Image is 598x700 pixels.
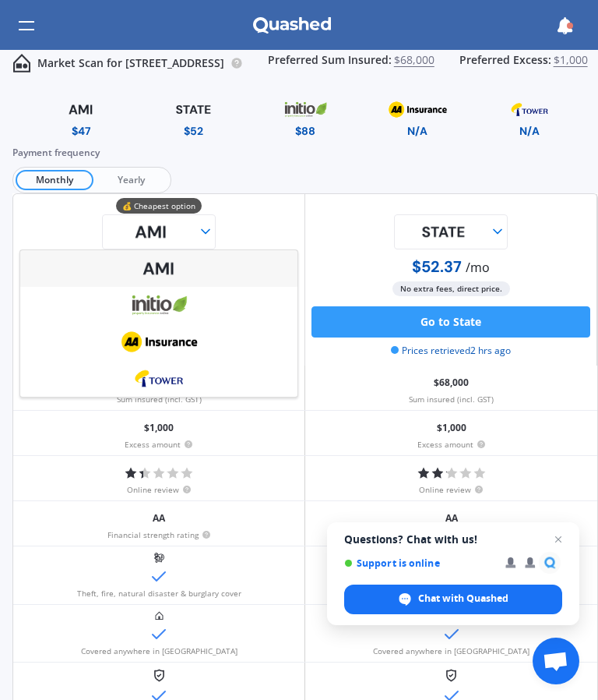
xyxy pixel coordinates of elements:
img: Tower.webp [494,96,566,123]
span: $68,000 [394,54,434,73]
div: $47 [72,123,91,139]
p: Market Scan for [STREET_ADDRESS] [37,55,224,71]
span: No extra fees, direct price. [392,281,510,296]
img: AMI-text-1.webp [45,96,117,123]
small: Financial strength rating [107,530,211,539]
span: Questions? Chat with us! [344,533,562,546]
img: home-and-contents.b802091223b8502ef2dd.svg [12,54,31,72]
div: 💰 Cheapest option [116,198,202,214]
img: AA.webp [382,96,454,123]
b: $52.37 [412,256,462,277]
img: AMI-text-1.webp [112,251,206,286]
p: AA [153,507,165,530]
div: Payment frequency [12,145,598,161]
img: Tower.webp [112,361,206,396]
img: Covered anywhere in NZ [155,611,164,620]
img: State [396,215,490,249]
small: Sum insured (incl. GST) [409,394,494,404]
div: Chat with Quashed [344,585,562,614]
p: AA [445,507,458,530]
p: $1,000 [144,417,174,440]
img: AMI [104,214,198,249]
small: Online review [127,485,192,494]
div: $88 [295,123,315,139]
small: Excess amount [125,440,193,449]
small: Excess amount [417,440,486,449]
div: N/A [519,123,540,139]
img: Accidental damage cover [446,669,456,682]
span: Close chat [549,530,568,549]
img: State-text-1.webp [155,96,231,123]
small: Covered anywhere in [GEOGRAPHIC_DATA] [81,646,237,656]
span: Preferred Excess: [459,54,551,73]
span: $1,000 [554,54,588,73]
img: AA.webp [112,324,206,359]
span: Monthly [16,170,93,190]
p: $68,000 [434,372,469,394]
span: Yearly [93,170,168,190]
span: Preferred Sum Insured: [268,54,392,73]
button: Go to State [311,306,590,338]
small: Online review [419,485,484,494]
small: Theft, fire, natural disaster & burglary cover [77,589,241,598]
span: Chat with Quashed [418,592,508,606]
span: Prices retrieved 2 hrs ago [391,344,511,358]
div: Open chat [533,638,579,684]
span: Support is online [344,557,494,569]
small: Sum insured (incl. GST) [117,394,202,404]
span: / mo [466,259,490,276]
img: Initio.webp [112,288,206,323]
img: Initio.webp [269,96,341,123]
p: $1,000 [437,417,466,440]
small: Covered anywhere in [GEOGRAPHIC_DATA] [373,646,529,656]
div: $52 [184,123,203,139]
div: N/A [407,123,427,139]
img: Accidental damage cover [154,669,164,682]
img: Theft, fire, natural disaster & burglary cover [154,553,164,563]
